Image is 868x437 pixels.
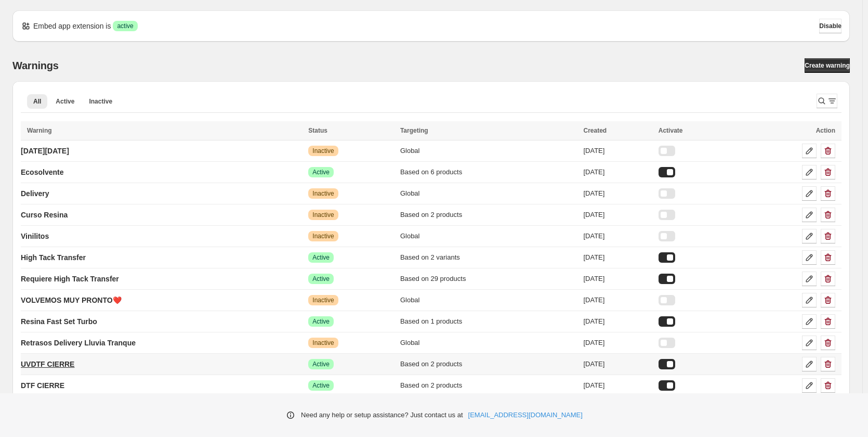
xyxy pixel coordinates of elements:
p: [DATE][DATE] [21,146,69,156]
div: Global [400,295,577,305]
h2: Warnings [12,59,59,72]
span: Active [312,275,330,283]
a: Ecosolvente [21,164,63,181]
p: Resina Fast Set Turbo [21,316,97,327]
span: Targeting [400,127,428,134]
p: UVDTF CIERRE [21,359,74,369]
a: Delivery [21,185,49,202]
span: Action [816,127,835,134]
p: Embed app extension is [33,21,111,31]
div: Global [400,188,577,199]
p: Retrasos Delivery Lluvia Tranque [21,338,136,348]
div: Global [400,146,577,156]
span: Active [56,97,74,106]
a: [DATE][DATE] [21,143,69,159]
span: Warning [27,127,52,134]
a: VOLVEMOS MUY PRONTO❤️ [21,292,122,309]
a: High Tack Transfer [21,249,86,266]
button: Search and filter results [817,94,837,108]
span: Inactive [312,147,334,155]
span: Created [583,127,607,134]
span: Active [312,253,330,262]
div: [DATE] [583,380,652,391]
div: [DATE] [583,146,652,156]
a: Resina Fast Set Turbo [21,313,97,330]
span: Inactive [312,232,334,240]
span: Status [308,127,327,134]
span: Create warning [805,61,850,70]
div: Based on 29 products [400,274,577,284]
span: Activate [659,127,683,134]
div: [DATE] [583,316,652,327]
p: DTF CIERRE [21,380,64,391]
div: Based on 2 products [400,380,577,391]
p: Ecosolvente [21,167,63,177]
p: Curso Resina [21,210,68,220]
div: [DATE] [583,252,652,263]
span: Inactive [312,339,334,347]
div: [DATE] [583,167,652,177]
div: Based on 2 products [400,210,577,220]
div: [DATE] [583,210,652,220]
button: Disable [819,19,841,33]
span: Inactive [312,189,334,198]
span: Active [312,360,330,368]
p: High Tack Transfer [21,252,86,263]
a: Vinilitos [21,228,49,245]
a: UVDTF CIERRE [21,356,74,372]
a: Requiere High Tack Transfer [21,271,119,287]
span: Active [312,317,330,326]
div: Based on 1 products [400,316,577,327]
div: [DATE] [583,188,652,199]
span: Disable [819,22,841,30]
div: [DATE] [583,359,652,369]
div: [DATE] [583,274,652,284]
a: Create warning [805,58,850,73]
span: Inactive [89,97,112,106]
div: [DATE] [583,338,652,348]
div: Based on 6 products [400,167,577,177]
span: Inactive [312,296,334,304]
div: Based on 2 products [400,359,577,369]
span: Active [312,381,330,390]
a: Curso Resina [21,207,68,223]
div: [DATE] [583,295,652,305]
p: VOLVEMOS MUY PRONTO❤️ [21,295,122,305]
div: [DATE] [583,231,652,241]
a: DTF CIERRE [21,377,64,394]
div: Global [400,231,577,241]
p: Delivery [21,188,49,199]
span: All [33,97,41,106]
a: [EMAIL_ADDRESS][DOMAIN_NAME] [468,410,583,420]
span: Active [312,168,330,176]
a: Retrasos Delivery Lluvia Tranque [21,335,136,351]
div: Based on 2 variants [400,252,577,263]
p: Vinilitos [21,231,49,241]
span: active [117,22,133,30]
div: Global [400,338,577,348]
p: Requiere High Tack Transfer [21,274,119,284]
span: Inactive [312,211,334,219]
